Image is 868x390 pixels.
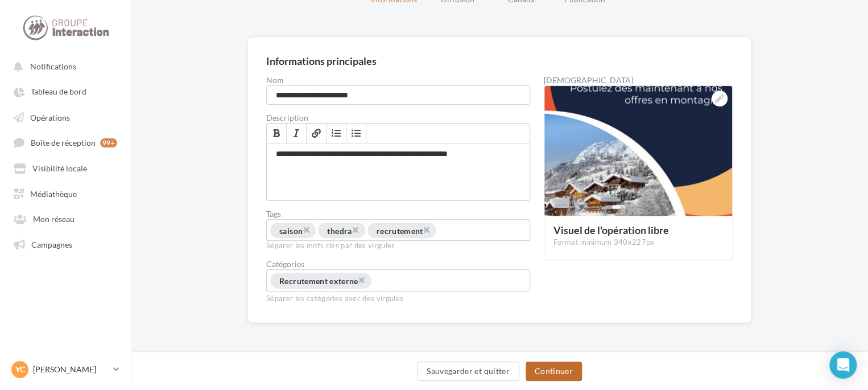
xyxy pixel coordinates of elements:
label: Tags [266,210,530,218]
div: Permet aux affiliés de trouver l'opération libre plus facilement [266,219,530,241]
div: Open Intercom Messenger [829,351,857,379]
span: Campagnes [31,239,72,249]
a: Mon réseau [7,208,124,228]
a: Lien [307,124,326,143]
span: Médiathèque [30,188,77,198]
div: Visuel de l'opération libre [553,225,723,235]
div: Séparer les catégories avec des virgules [266,292,530,304]
span: Recrutement externe [279,276,358,286]
div: Informations principales [266,56,377,66]
label: Description [266,114,530,122]
a: Médiathèque [7,183,124,203]
span: saison [279,225,303,235]
span: Boîte de réception [31,138,96,147]
a: Opérations [7,106,124,127]
div: Séparer les mots clés par des virgules [266,241,530,251]
input: Permet aux affiliés de trouver l'opération libre plus facilement [437,225,522,238]
span: recrutement [377,225,423,235]
a: YC [PERSON_NAME] [9,359,122,380]
div: [DEMOGRAPHIC_DATA] [544,76,733,84]
span: Opérations [30,112,70,122]
span: YC [15,364,25,375]
button: Continuer [526,362,582,381]
div: Choisissez une catégorie [266,269,530,291]
div: Catégories [266,260,530,268]
a: Tableau de bord [7,81,124,101]
span: × [352,224,358,235]
a: Gras (Ctrl+B) [267,124,287,143]
div: Permet de préciser les enjeux de la campagne à vos affiliés [267,143,530,200]
span: Mon réseau [33,214,75,224]
span: × [358,274,365,285]
button: Notifications [7,56,119,76]
a: Visibilité locale [7,157,124,178]
p: [PERSON_NAME] [33,364,109,375]
div: 99+ [100,138,117,147]
span: Notifications [30,61,76,71]
span: thedra [327,225,352,235]
a: Italique (Ctrl+I) [287,124,307,143]
span: Visibilité locale [32,163,87,173]
input: Choisissez une catégorie [373,275,457,288]
label: Nom [266,76,530,84]
span: Tableau de bord [31,87,86,97]
span: × [303,224,309,235]
a: Campagnes [7,233,124,254]
a: Boîte de réception 99+ [7,132,124,153]
button: Sauvegarder et quitter [417,362,519,381]
a: Insérer/Supprimer une liste numérotée [326,124,346,143]
a: Insérer/Supprimer une liste à puces [346,124,366,143]
div: Format minimum 340x227px [553,237,723,248]
span: × [423,224,430,235]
